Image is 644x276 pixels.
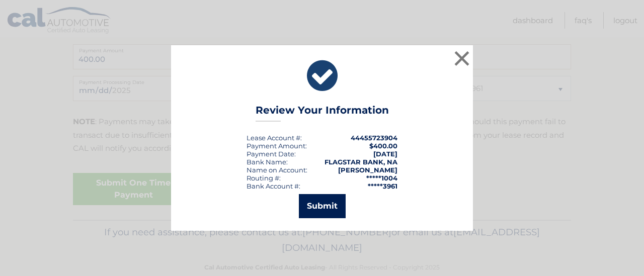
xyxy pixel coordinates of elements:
div: Name on Account: [247,166,307,174]
div: : [247,150,296,158]
div: Lease Account #: [247,134,302,142]
span: [DATE] [373,150,397,158]
div: Payment Amount: [247,142,307,150]
strong: 44455723904 [351,134,397,142]
h3: Review Your Information [256,104,389,122]
span: $400.00 [369,142,397,150]
span: Payment Date [247,150,294,158]
button: Submit [299,194,346,218]
div: Bank Name: [247,158,288,166]
strong: FLAGSTAR BANK, NA [325,158,397,166]
div: Bank Account #: [247,182,300,190]
div: Routing #: [247,174,281,182]
strong: [PERSON_NAME] [338,166,397,174]
button: × [452,48,472,68]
